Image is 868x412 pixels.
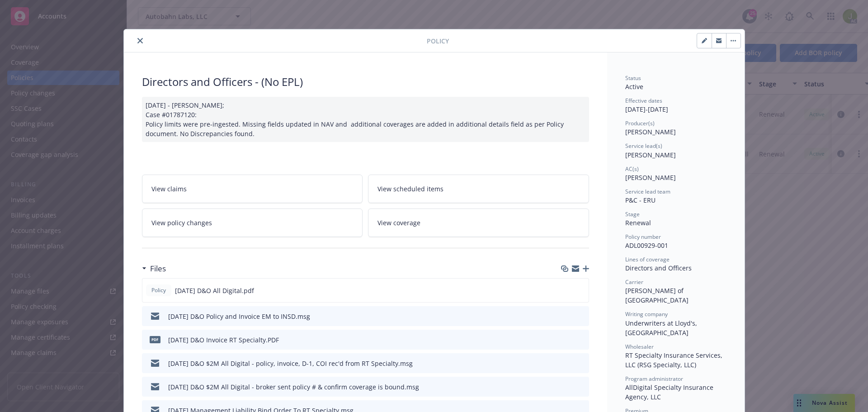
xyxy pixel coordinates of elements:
[625,119,655,127] span: Producer(s)
[562,286,570,295] button: download file
[427,36,449,46] span: Policy
[150,263,166,275] h3: Files
[577,335,585,345] button: preview file
[577,382,585,392] button: preview file
[168,382,419,392] div: [DATE] D&O $2M All Digital - broker sent policy # & confirm coverage is bound.msg
[150,286,168,294] span: Policy
[625,128,676,136] span: [PERSON_NAME]
[625,173,676,182] span: [PERSON_NAME]
[625,241,668,250] span: ADL00929-001
[625,310,668,318] span: Writing company
[151,184,187,194] span: View claims
[151,218,212,227] span: View policy changes
[625,351,724,369] span: RT Specialty Insurance Services, LLC (RSG Specialty, LLC)
[563,359,570,368] button: download file
[142,74,589,90] div: Directors and Officers - (No EPL)
[625,210,640,218] span: Stage
[625,263,726,273] div: Directors and Officers
[625,97,662,104] span: Effective dates
[625,82,643,91] span: Active
[142,175,363,203] a: View claims
[168,335,279,345] div: [DATE] D&O Invoice RT Specialty.PDF
[175,286,254,295] span: [DATE] D&O All Digital.pdf
[625,196,656,204] span: P&C - ERU
[625,383,715,401] span: AllDigital Specialty Insurance Agency, LLC
[625,343,654,350] span: Wholesaler
[625,188,670,195] span: Service lead team
[563,335,570,345] button: download file
[625,319,699,337] span: Underwriters at Lloyd's, [GEOGRAPHIC_DATA]
[142,263,166,275] div: Files
[577,286,585,295] button: preview file
[625,97,726,114] div: [DATE] - [DATE]
[135,35,146,46] button: close
[368,175,589,203] a: View scheduled items
[142,97,589,142] div: [DATE] - [PERSON_NAME]; Case #01787120: Policy limits were pre-ingested. Missing fields updated i...
[377,218,420,227] span: View coverage
[625,74,641,82] span: Status
[625,278,643,286] span: Carrier
[625,142,662,150] span: Service lead(s)
[368,208,589,237] a: View coverage
[577,359,585,368] button: preview file
[625,165,639,173] span: AC(s)
[142,208,363,237] a: View policy changes
[625,286,689,304] span: [PERSON_NAME] of [GEOGRAPHIC_DATA]
[625,233,661,241] span: Policy number
[377,184,443,194] span: View scheduled items
[563,382,570,392] button: download file
[625,375,683,383] span: Program administrator
[625,256,670,263] span: Lines of coverage
[168,312,310,321] div: [DATE] D&O Policy and Invoice EM to INSD.msg
[625,218,651,227] span: Renewal
[150,336,160,343] span: PDF
[563,312,570,321] button: download file
[577,312,585,321] button: preview file
[168,359,413,368] div: [DATE] D&O $2M All Digital - policy, invoice, D-1, COI rec'd from RT Specialty.msg
[625,151,676,159] span: [PERSON_NAME]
